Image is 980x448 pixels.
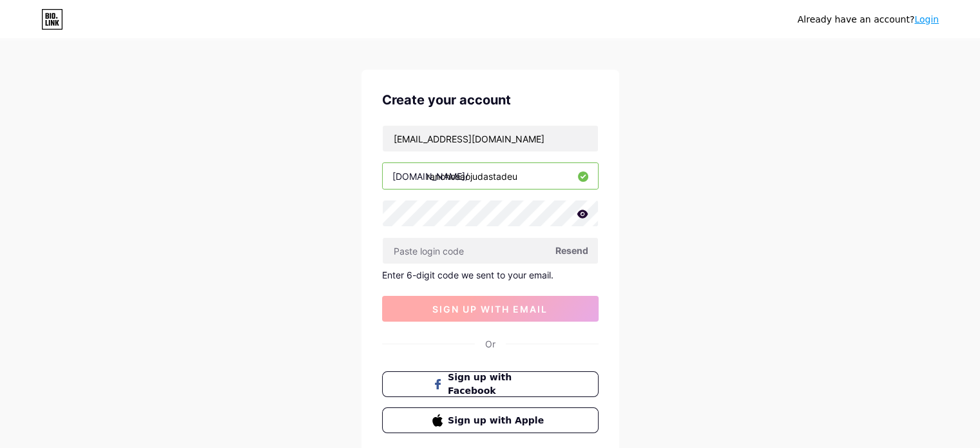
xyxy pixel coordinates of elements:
span: Resend [555,244,588,257]
span: Sign up with Facebook [448,371,548,398]
span: Sign up with Apple [448,414,548,427]
span: sign up with email [432,304,548,315]
button: Sign up with Facebook [382,371,599,397]
a: Login [914,14,939,24]
button: Sign up with Apple [382,407,599,433]
input: Paste login code [383,238,598,264]
div: Enter 6-digit code we sent to your email. [382,269,599,280]
input: Email [383,126,598,151]
div: Already have an account? [798,13,939,26]
div: Or [485,337,495,351]
button: sign up with email [382,296,599,322]
div: Create your account [382,90,599,110]
div: [DOMAIN_NAME]/ [392,170,468,183]
input: username [383,163,598,189]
